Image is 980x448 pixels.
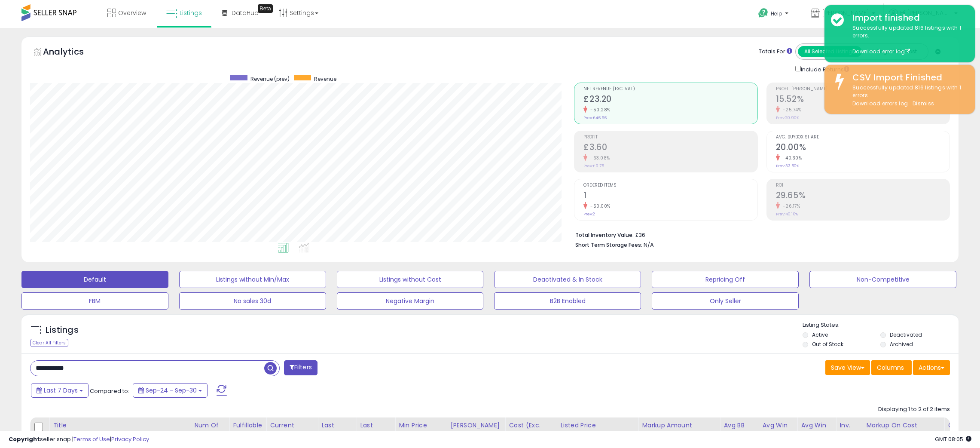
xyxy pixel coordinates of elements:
h2: 20.00% [776,142,949,154]
button: Listings without Min/Max [179,271,326,288]
span: N/A [644,241,654,249]
li: £36 [575,229,943,239]
div: Inv. value [840,421,859,439]
button: Save View [825,360,870,375]
span: Help [771,10,782,17]
span: Profit [583,135,757,140]
small: Prev: £46.66 [583,115,607,120]
h5: Analytics [43,46,101,60]
span: Overview [118,9,146,17]
small: -63.08% [587,155,610,161]
button: Columns [871,360,912,375]
div: Cost (Exc. VAT) [509,421,553,439]
div: Markup on Cost [866,421,940,430]
span: 2025-10-9 08:05 GMT [935,435,971,443]
button: Last 7 Days [31,383,89,398]
span: Profit [PERSON_NAME] [776,87,949,92]
button: FBM [21,292,168,310]
small: -25.74% [780,107,802,113]
span: DataHub [232,9,259,17]
button: Repricing Off [652,271,799,288]
button: All Selected Listings [798,46,862,57]
h2: £23.20 [583,94,757,106]
div: CSV Import Finished [846,71,968,84]
small: -26.17% [780,203,800,209]
span: Columns [877,363,904,372]
div: Clear All Filters [30,339,68,347]
div: Fulfillable Quantity [233,421,263,439]
div: Tooltip anchor [258,4,273,13]
div: Avg BB Share [724,421,755,439]
a: Help [751,1,797,28]
span: Revenue (prev) [250,75,290,83]
a: Privacy Policy [111,435,149,443]
div: seller snap | | [9,436,149,444]
small: Prev: £9.75 [583,163,604,169]
span: Net Revenue (Exc. VAT) [583,87,757,92]
button: Listings without Cost [337,271,484,288]
div: Import finished [846,12,968,24]
h2: 29.65% [776,190,949,202]
span: Last 7 Days [44,386,78,395]
small: -50.00% [587,203,611,209]
button: B2B Enabled [494,292,641,310]
div: Successfully updated 816 listings with 1 errors. [846,84,968,108]
button: Actions [913,360,950,375]
strong: Copyright [9,435,40,443]
small: Prev: 20.90% [776,115,799,120]
a: Terms of Use [73,435,110,443]
span: Sep-24 - Sep-30 [146,386,197,395]
button: Non-Competitive [809,271,956,288]
b: Total Inventory Value: [575,231,634,239]
label: Active [812,331,828,338]
div: [PERSON_NAME] [450,421,501,430]
span: ROI [776,183,949,188]
h2: £3.60 [583,142,757,154]
small: -50.28% [587,107,611,113]
div: Markup Amount [642,421,716,430]
span: Listings [180,9,202,17]
a: Download errors log [852,100,908,107]
button: Filters [284,360,318,375]
small: Prev: 40.16% [776,212,798,217]
button: Only Seller [652,292,799,310]
u: Dismiss [913,100,934,107]
span: Ordered Items [583,183,757,188]
button: Negative Margin [337,292,484,310]
div: Include Returns [789,64,860,74]
button: Default [21,271,168,288]
h5: Listings [46,324,79,336]
b: Short Term Storage Fees: [575,241,642,249]
div: Displaying 1 to 2 of 2 items [878,405,950,414]
div: Last Purchase Price [321,421,353,448]
div: Min Price [399,421,443,430]
small: Prev: 2 [583,212,595,217]
label: Out of Stock [812,341,843,348]
span: Avg. Buybox Share [776,135,949,140]
div: Num of Comp. [194,421,226,439]
div: Avg Win Price [801,421,832,439]
div: Totals For [759,48,792,56]
button: Deactivated & In Stock [494,271,641,288]
a: Download error log [852,48,910,55]
span: [PERSON_NAME] [822,9,869,17]
span: Compared to: [90,387,129,395]
button: Sep-24 - Sep-30 [133,383,208,398]
p: Listing States: [803,321,959,329]
div: Listed Price [560,421,635,430]
div: Current Buybox Price [270,421,314,439]
h2: 15.52% [776,94,949,106]
i: Get Help [758,8,769,18]
small: Prev: 33.50% [776,163,799,169]
h2: 1 [583,190,757,202]
label: Deactivated [890,331,922,338]
div: Successfully updated 816 listings with 1 errors. [846,24,968,56]
div: Ordered Items [948,421,979,439]
small: -40.30% [780,155,802,161]
span: Revenue [314,75,336,83]
div: Title [53,421,187,430]
button: No sales 30d [179,292,326,310]
div: Avg Win Price 24h. [762,421,794,448]
label: Archived [890,341,913,348]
